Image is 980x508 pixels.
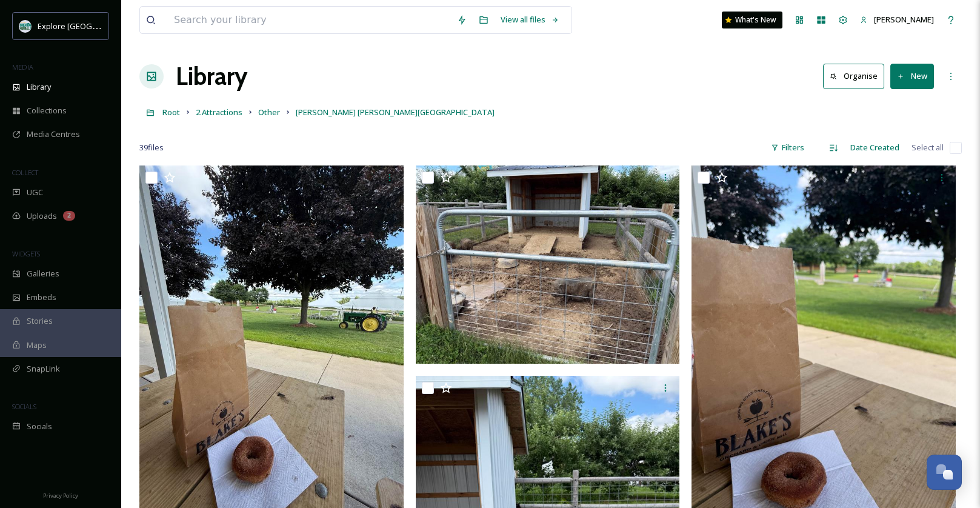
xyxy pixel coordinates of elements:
[765,136,810,159] div: Filters
[162,107,180,118] span: Root
[168,7,451,33] input: Search your library
[27,339,47,351] span: Maps
[27,292,56,303] span: Embeds
[162,105,180,119] a: Root
[844,136,905,159] div: Date Created
[258,105,280,119] a: Other
[416,165,680,364] img: BlakesLyonTwp June2025-25.jpg
[176,58,247,95] a: Library
[823,64,890,89] a: Organise
[63,211,75,221] div: 2
[12,402,36,411] span: SOCIALS
[27,187,43,198] span: UGC
[823,64,884,89] button: Organise
[874,14,934,25] span: [PERSON_NAME]
[912,142,944,153] span: Select all
[890,64,934,89] button: New
[43,492,78,500] span: Privacy Policy
[12,62,33,72] span: MEDIA
[27,129,80,140] span: Media Centres
[296,105,495,119] a: [PERSON_NAME] [PERSON_NAME][GEOGRAPHIC_DATA]
[27,105,67,116] span: Collections
[27,363,60,375] span: SnapLink
[139,142,164,153] span: 39 file s
[296,107,495,118] span: [PERSON_NAME] [PERSON_NAME][GEOGRAPHIC_DATA]
[927,455,962,490] button: Open Chat
[27,421,52,432] span: Socials
[27,315,53,327] span: Stories
[43,487,78,502] a: Privacy Policy
[27,268,59,279] span: Galleries
[258,107,280,118] span: Other
[196,105,242,119] a: 2.Attractions
[27,81,51,93] span: Library
[19,20,32,32] img: 67e7af72-b6c8-455a-acf8-98e6fe1b68aa.avif
[27,210,57,222] span: Uploads
[38,20,204,32] span: Explore [GEOGRAPHIC_DATA][PERSON_NAME]
[854,8,940,32] a: [PERSON_NAME]
[495,8,565,32] a: View all files
[12,168,38,177] span: COLLECT
[12,249,40,258] span: WIDGETS
[196,107,242,118] span: 2.Attractions
[722,12,782,28] a: What's New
